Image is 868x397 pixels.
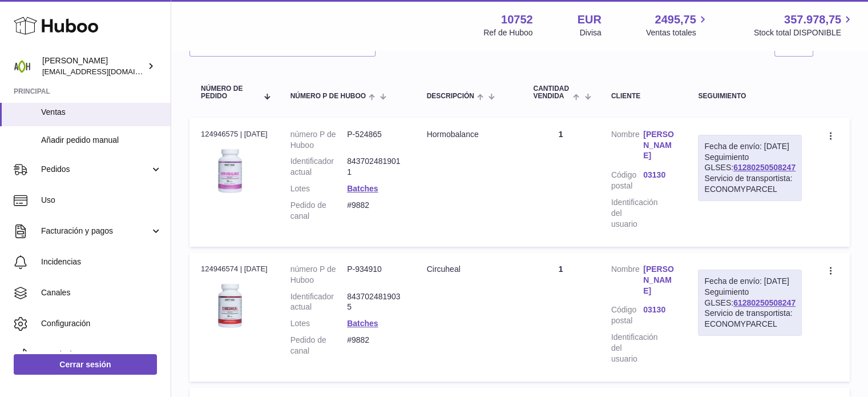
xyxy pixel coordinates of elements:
dt: Nombre [611,264,643,299]
strong: EUR [578,12,601,27]
strong: 10752 [501,12,533,27]
a: [PERSON_NAME] [643,264,675,296]
div: Cliente [611,93,676,100]
dd: P-934910 [347,264,403,286]
dd: 8437024819035 [347,291,403,313]
dd: 8437024819011 [347,156,403,178]
div: [PERSON_NAME] [42,55,145,77]
a: 03130 [643,170,675,181]
div: Seguimiento GLSES: [698,270,802,336]
span: número P de Huboo [290,93,366,100]
div: Fecha de envío: [DATE] [704,141,796,152]
span: Stock total DISPONIBLE [754,27,854,38]
dt: Código postal [611,170,643,191]
span: Cantidad vendida [533,85,570,100]
dd: P-524865 [347,129,403,151]
div: Divisa [580,27,601,38]
div: 124946575 | [DATE] [201,129,268,139]
td: 1 [522,252,599,382]
div: Seguimiento GLSES: [698,135,802,201]
dt: Lotes [290,318,347,329]
dt: Lotes [290,183,347,194]
a: 2495,75 Ventas totales [646,12,709,38]
dd: #9882 [347,335,403,356]
dt: Identificador actual [290,156,347,178]
img: 107521706523544.jpg [201,278,258,335]
dd: #9882 [347,200,403,222]
dt: número P de Huboo [290,129,347,151]
div: Servicio de transportista: ECONOMYPARCEL [704,173,796,195]
span: 357.978,75 [784,12,841,27]
div: Seguimiento [698,93,802,100]
div: 124946574 | [DATE] [201,264,268,274]
img: ventas@adaptohealue.com [14,58,31,75]
div: Ref de Huboo [483,27,532,38]
div: Servicio de transportista: ECONOMYPARCEL [704,308,796,330]
dt: Pedido de canal [290,335,347,356]
a: Batches [347,319,378,328]
span: Incidencias [41,256,162,267]
dt: Identificador actual [290,291,347,313]
dt: Código postal [611,304,643,326]
div: Hormobalance [427,129,511,140]
a: 61280250508247 [733,163,796,172]
span: Añadir pedido manual [41,135,162,146]
dt: Pedido de canal [290,200,347,222]
dt: Identificación del usuario [611,332,643,364]
span: Facturación y pagos [41,226,150,236]
a: [PERSON_NAME] [643,129,675,162]
a: 03130 [643,304,675,315]
span: Ventas [41,107,162,118]
span: 2495,75 [655,12,696,27]
span: Devoluciones [41,349,162,360]
a: 357.978,75 Stock total DISPONIBLE [754,12,854,38]
span: Número de pedido [201,85,257,100]
dt: Identificación del usuario [611,197,643,230]
a: 61280250508247 [733,298,796,307]
dt: Nombre [611,129,643,165]
span: Ventas totales [646,27,709,38]
span: Uso [41,195,162,206]
span: [EMAIL_ADDRESS][DOMAIN_NAME] [42,67,168,76]
a: Cerrar sesión [14,354,157,375]
div: Circuheal [427,264,511,275]
span: Pedidos [41,164,150,175]
span: Configuración [41,318,162,329]
td: 1 [522,118,599,247]
div: Fecha de envío: [DATE] [704,276,796,287]
a: Batches [347,184,378,193]
span: Canales [41,287,162,298]
span: Descripción [427,93,474,100]
dt: número P de Huboo [290,264,347,286]
img: 107521706523581.jpg [201,143,258,200]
